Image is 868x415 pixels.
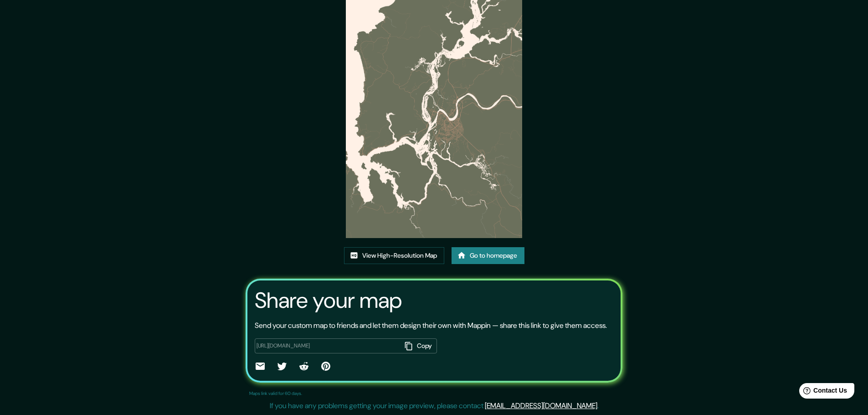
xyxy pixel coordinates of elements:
a: View High-Resolution Map [344,247,444,264]
a: Go to homepage [452,247,524,264]
iframe: Help widget launcher [787,379,858,405]
h3: Share your map [255,288,402,313]
p: Maps link valid for 60 days. [249,390,302,397]
p: If you have any problems getting your image preview, please contact . [270,400,599,411]
button: Copy [401,338,437,353]
p: Send your custom map to friends and let them design their own with Mappin — share this link to gi... [255,320,607,331]
a: [EMAIL_ADDRESS][DOMAIN_NAME] [485,401,597,410]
